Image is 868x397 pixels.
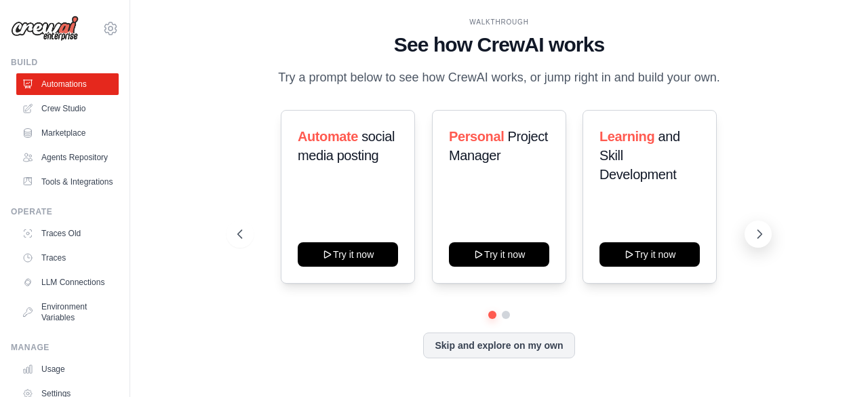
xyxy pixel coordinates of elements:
[16,147,119,168] a: Agents Repository
[11,342,119,353] div: Manage
[599,242,700,267] button: Try it now
[271,68,727,88] p: Try a prompt below to see how CrewAI works, or jump right in and build your own.
[16,247,119,269] a: Traces
[298,129,358,144] span: Automate
[298,242,398,267] button: Try it now
[423,333,574,358] button: Skip and explore on my own
[11,16,79,41] img: Logo
[16,73,119,95] a: Automations
[16,122,119,144] a: Marketplace
[237,33,760,57] h1: See how CrewAI works
[11,206,119,217] div: Operate
[16,98,119,119] a: Crew Studio
[599,129,654,144] span: Learning
[449,129,548,163] span: Project Manager
[449,129,504,144] span: Personal
[449,242,549,267] button: Try it now
[16,358,119,380] a: Usage
[599,129,680,182] span: and Skill Development
[237,17,760,27] div: WALKTHROUGH
[16,296,119,328] a: Environment Variables
[16,271,119,293] a: LLM Connections
[16,223,119,244] a: Traces Old
[298,129,395,163] span: social media posting
[16,171,119,193] a: Tools & Integrations
[11,57,119,68] div: Build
